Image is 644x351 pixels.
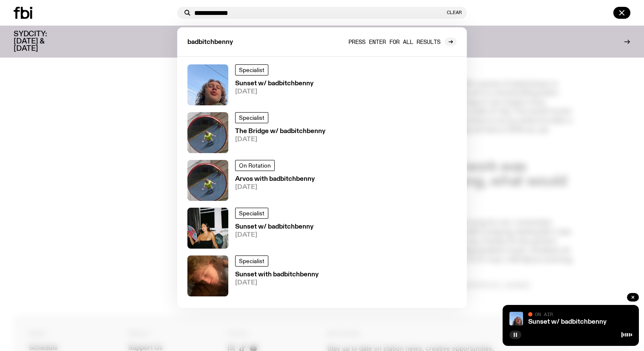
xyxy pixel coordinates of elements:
[235,176,315,183] h3: Arvos with badbitchbenny
[235,89,313,95] span: [DATE]
[235,224,313,230] h3: Sunset w/ badbitchbenny
[235,280,319,286] span: [DATE]
[184,157,460,204] a: On RotationArvos with badbitchbenny[DATE]
[348,38,457,46] a: Press enter for all results
[235,272,319,278] h3: Sunset with badbitchbenny
[184,204,460,252] a: SpecialistSunset w/ badbitchbenny[DATE]
[187,39,233,46] span: badbitchbenny
[235,232,313,238] span: [DATE]
[535,311,553,317] span: On Air
[235,81,313,87] h3: Sunset w/ badbitchbenny
[447,10,462,15] button: Clear
[528,319,607,325] a: Sunset w/ badbitchbenny
[184,109,460,157] a: SpecialistThe Bridge w/ badbitchbenny[DATE]
[184,252,460,300] a: SpecialistSunset with badbitchbenny[DATE]
[235,136,325,143] span: [DATE]
[235,128,325,135] h3: The Bridge w/ badbitchbenny
[235,184,315,191] span: [DATE]
[348,38,440,45] span: Press enter for all results
[14,31,68,52] h3: SYDCITY: [DATE] & [DATE]
[184,61,460,109] a: SpecialistSunset w/ badbitchbenny[DATE]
